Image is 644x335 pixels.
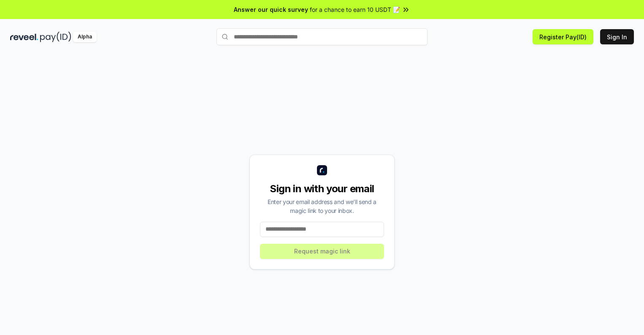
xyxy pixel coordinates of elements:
img: pay_id [40,32,71,42]
div: Enter your email address and we’ll send a magic link to your inbox. [260,197,384,215]
img: logo_small [317,165,327,175]
button: Sign In [600,29,634,44]
span: Answer our quick survey [234,5,308,14]
img: reveel_dark [10,32,38,42]
span: for a chance to earn 10 USDT 📝 [310,5,400,14]
button: Register Pay(ID) [533,29,593,44]
div: Sign in with your email [260,182,384,196]
div: Alpha [73,32,97,42]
